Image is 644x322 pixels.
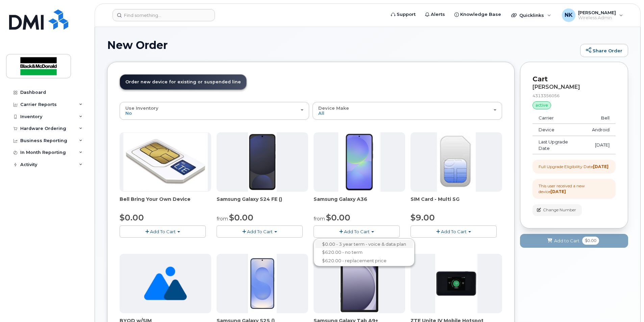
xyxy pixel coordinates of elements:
div: 4313356056 [532,93,616,99]
span: $9.00 [411,213,435,222]
button: Add to Cart $0.00 [520,234,628,248]
span: $0.00 [326,213,350,222]
small: from [314,216,325,222]
button: Change Number [532,204,582,216]
a: $0.00 - 3 year term - voice & data plan [315,240,413,248]
td: Carrier [532,112,586,124]
div: Samsung Galaxy A36 [314,196,405,209]
strong: [DATE] [593,164,609,169]
span: Device Make [318,105,349,111]
button: Add To Cart [120,225,206,237]
button: Add To Cart [314,225,400,237]
p: Cart [532,74,616,84]
img: 00D627D4-43E9-49B7-A367-2C99342E128C.jpg [437,132,475,192]
td: Last Upgrade Date [532,136,586,154]
a: Share Order [580,44,628,57]
a: $620.00 - no term [315,248,413,257]
img: phone23817.JPG [248,254,277,313]
span: Add To Cart [344,229,370,234]
td: [DATE] [586,136,616,154]
img: phone23274.JPG [123,133,208,191]
div: SIM Card - Multi 5G [411,196,502,209]
button: Add To Cart [217,225,303,237]
button: Device Make All [313,102,502,119]
td: Device [532,124,586,136]
div: Full Upgrade Eligibility Date [539,164,609,169]
td: Bell [586,112,616,124]
span: Add to Cart [554,238,579,244]
div: active [532,101,551,109]
h1: New Order [107,39,577,51]
span: $0.00 [582,237,599,245]
div: This user received a new device [539,183,610,194]
div: Bell Bring Your Own Device [120,196,211,209]
span: Order new device for existing or suspended line [125,79,241,84]
span: Change Number [543,207,576,213]
span: $0.00 [120,213,144,222]
span: Use Inventory [125,105,158,111]
span: No [125,110,132,116]
button: Use Inventory No [120,102,309,119]
img: phone23268.JPG [435,254,478,313]
img: no_image_found-2caef05468ed5679b831cfe6fc140e25e0c280774317ffc20a367ab7fd17291e.png [144,254,187,313]
small: from [217,216,228,222]
span: Add To Cart [150,229,176,234]
strong: [DATE] [550,189,566,194]
span: Add To Cart [441,229,467,234]
span: Add To Cart [247,229,273,234]
img: phone23886.JPG [338,132,381,192]
span: $0.00 [229,213,253,222]
button: Add To Cart [411,225,497,237]
span: All [318,110,324,116]
td: Android [586,124,616,136]
a: $620.00 - replacement price [315,257,413,265]
img: phone23884.JPG [340,254,379,313]
div: Samsung Galaxy S24 FE () [217,196,308,209]
div: [PERSON_NAME] [532,84,616,90]
img: phone23929.JPG [248,132,277,192]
